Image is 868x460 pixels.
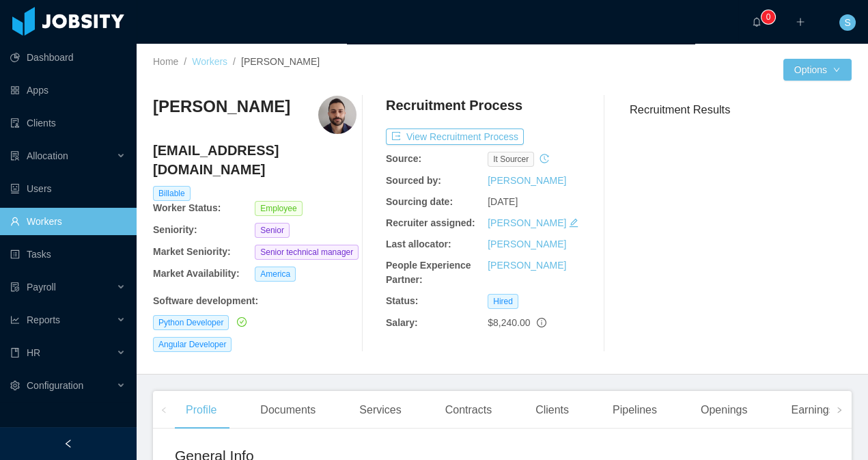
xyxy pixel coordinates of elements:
span: S [844,14,850,31]
a: Home [153,56,178,67]
a: Workers [192,56,227,67]
h3: Recruitment Results [630,101,852,118]
a: icon: robotUsers [10,175,126,202]
b: People Experience Partner: [386,260,471,285]
h4: Recruitment Process [386,96,522,115]
span: Configuration [27,380,83,391]
b: Salary: [386,317,418,328]
b: Market Seniority: [153,246,231,257]
span: / [184,56,186,67]
b: Sourced by: [386,175,441,186]
a: icon: userWorkers [10,208,126,235]
a: icon: auditClients [10,109,126,137]
i: icon: setting [10,381,20,390]
span: / [233,56,236,67]
span: Reports [27,314,60,325]
button: Optionsicon: down [783,59,852,81]
b: Sourcing date: [386,196,453,207]
a: [PERSON_NAME] [488,260,566,271]
b: Source: [386,153,421,164]
a: [PERSON_NAME] [488,175,566,186]
span: [PERSON_NAME] [241,56,320,67]
i: icon: line-chart [10,315,20,325]
span: $8,240.00 [488,317,530,328]
i: icon: left [160,407,167,414]
div: Services [348,391,412,429]
div: Profile [175,391,227,429]
i: icon: book [10,348,20,357]
img: b62bfbcb-df9b-4c3d-bfe1-1e85e8b790ef_664cec8f8d94d-400w.png [318,96,356,134]
i: icon: edit [569,218,578,228]
span: Payroll [27,282,56,293]
a: icon: profileTasks [10,241,126,268]
span: Hired [488,294,518,309]
span: Senior technical manager [255,245,359,260]
i: icon: right [836,407,843,414]
b: Worker Status: [153,202,221,213]
a: icon: appstoreApps [10,77,126,104]
span: HR [27,347,40,358]
button: icon: exportView Recruitment Process [386,128,524,145]
div: Clients [524,391,580,429]
div: Pipelines [602,391,668,429]
span: America [255,267,296,282]
a: icon: check-circle [234,316,247,327]
i: icon: bell [752,17,761,27]
span: Employee [255,201,302,216]
b: Seniority: [153,224,197,235]
span: it sourcer [488,152,534,167]
span: info-circle [537,318,546,327]
span: [DATE] [488,196,518,207]
div: Documents [249,391,326,429]
i: icon: check-circle [237,317,247,327]
b: Status: [386,295,418,306]
a: icon: exportView Recruitment Process [386,131,524,142]
b: Last allocator: [386,239,451,249]
b: Software development : [153,295,258,306]
div: Openings [690,391,759,429]
b: Market Availability: [153,268,240,279]
i: icon: plus [796,17,805,27]
h3: [PERSON_NAME] [153,96,290,118]
span: Python Developer [153,315,229,330]
i: icon: history [540,154,549,163]
sup: 0 [761,10,775,24]
span: Senior [255,223,290,238]
span: Allocation [27,150,68,161]
a: icon: pie-chartDashboard [10,44,126,71]
i: icon: file-protect [10,282,20,292]
b: Recruiter assigned: [386,217,475,228]
a: [PERSON_NAME] [488,217,566,228]
i: icon: solution [10,151,20,161]
a: [PERSON_NAME] [488,239,566,249]
div: Contracts [434,391,503,429]
h4: [EMAIL_ADDRESS][DOMAIN_NAME] [153,141,356,179]
span: Billable [153,186,191,201]
span: Angular Developer [153,337,232,352]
